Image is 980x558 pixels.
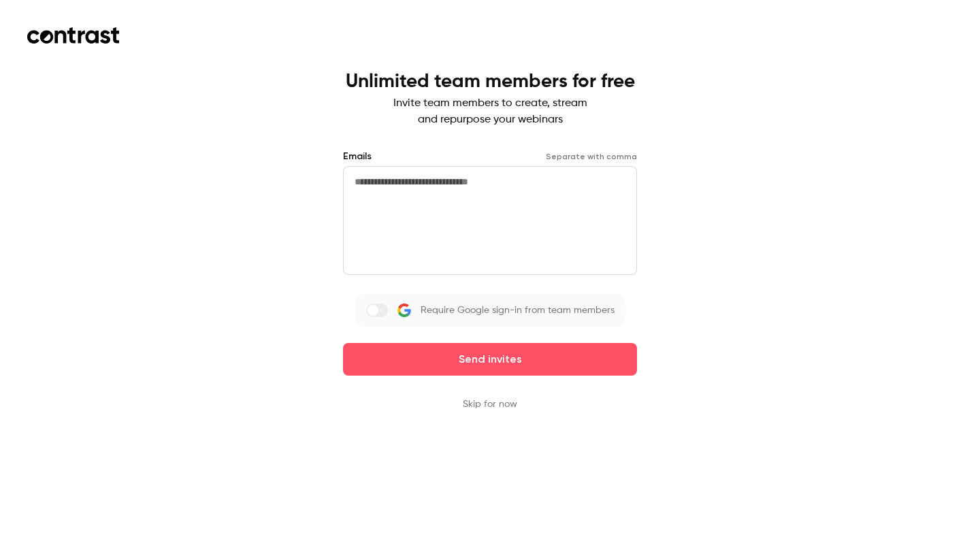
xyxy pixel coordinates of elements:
button: Skip for now [463,397,517,411]
p: Separate with comma [546,151,637,162]
button: Send invites [343,343,637,376]
label: Require Google sign-in from team members [355,294,625,327]
p: Invite team members to create, stream and repurpose your webinars [346,95,635,128]
h1: Unlimited team members for free [346,71,635,93]
label: Emails [343,150,372,163]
